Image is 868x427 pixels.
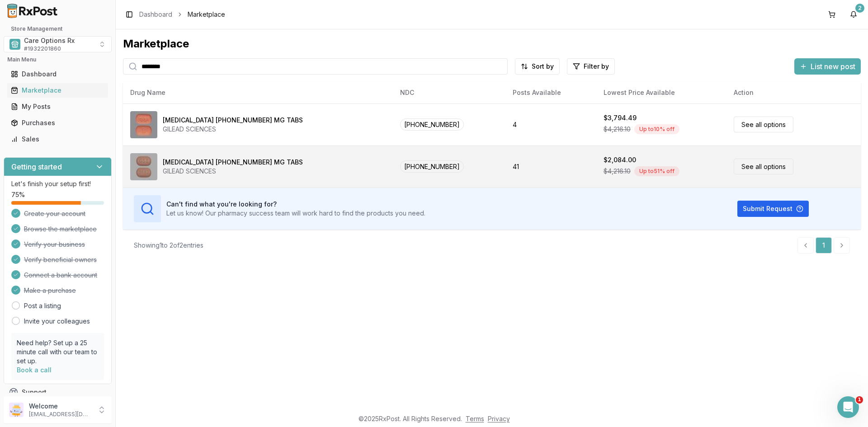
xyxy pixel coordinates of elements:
[163,167,303,176] div: GILEAD SCIENCES
[11,118,104,127] div: Purchases
[139,10,172,19] a: Dashboard
[188,10,225,19] span: Marketplace
[24,45,61,52] span: # 1932201860
[7,115,108,131] a: Purchases
[9,403,24,417] img: User avatar
[4,36,112,52] button: Select a view
[4,132,112,146] button: Sales
[4,99,112,114] button: My Posts
[29,402,92,411] p: Welcome
[24,317,90,326] a: Invite your colleagues
[837,396,859,418] iframe: Intercom live chat
[24,36,75,45] span: Care Options Rx
[4,25,112,33] h2: Store Management
[604,155,636,164] div: $2,084.00
[11,190,25,199] span: 75 %
[24,286,76,295] span: Make a purchase
[488,415,510,422] a: Privacy
[166,200,425,209] h3: Can't find what you're looking for?
[532,62,554,71] span: Sort by
[596,82,726,103] th: Lowest Price Available
[11,70,104,79] div: Dashboard
[4,116,112,130] button: Purchases
[794,63,861,72] a: List new post
[11,135,104,144] div: Sales
[515,58,560,75] button: Sort by
[29,411,92,418] p: [EMAIL_ADDRESS][DOMAIN_NAME]
[584,62,609,71] span: Filter by
[634,124,679,134] div: Up to 10 % off
[737,201,809,217] button: Submit Request
[726,82,861,103] th: Action
[166,209,425,218] p: Let us know! Our pharmacy success team will work hard to find the products you need.
[794,58,861,75] button: List new post
[139,10,225,19] nav: breadcrumb
[811,61,855,72] span: List new post
[24,240,85,249] span: Verify your business
[400,118,464,131] span: [PHONE_NUMBER]
[505,145,596,188] td: 41
[123,82,393,103] th: Drug Name
[7,131,108,147] a: Sales
[734,117,793,132] a: See all options
[604,113,637,122] div: $3,794.49
[567,58,615,75] button: Filter by
[134,241,203,250] div: Showing 1 to 2 of 2 entries
[797,237,850,253] nav: pagination
[4,83,112,98] button: Marketplace
[4,384,112,400] button: Support
[734,159,793,174] a: See all options
[7,82,108,99] a: Marketplace
[393,82,505,103] th: NDC
[7,66,108,82] a: Dashboard
[163,116,303,125] div: [MEDICAL_DATA] [PHONE_NUMBER] MG TABS
[11,102,104,111] div: My Posts
[855,4,864,13] div: 2
[130,153,157,180] img: Biktarvy 50-200-25 MG TABS
[4,4,61,18] img: RxPost Logo
[24,301,61,310] a: Post a listing
[816,237,832,253] a: 1
[11,161,62,172] h3: Getting started
[130,111,157,138] img: Biktarvy 30-120-15 MG TABS
[505,103,596,145] td: 4
[123,37,861,51] div: Marketplace
[604,167,631,176] span: $4,216.10
[24,209,85,218] span: Create your account
[17,338,99,366] p: Need help? Set up a 25 minute call with our team to set up.
[11,86,104,95] div: Marketplace
[7,56,108,63] h2: Main Menu
[846,7,861,22] button: 2
[7,99,108,115] a: My Posts
[24,255,97,264] span: Verify beneficial owners
[856,396,863,404] span: 1
[4,67,112,81] button: Dashboard
[17,366,52,374] a: Book a call
[505,82,596,103] th: Posts Available
[11,179,104,188] p: Let's finish your setup first!
[466,415,484,422] a: Terms
[24,271,97,280] span: Connect a bank account
[634,166,679,176] div: Up to 51 % off
[604,125,631,134] span: $4,216.10
[163,125,303,134] div: GILEAD SCIENCES
[163,158,303,167] div: [MEDICAL_DATA] [PHONE_NUMBER] MG TABS
[24,225,97,234] span: Browse the marketplace
[400,160,464,173] span: [PHONE_NUMBER]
